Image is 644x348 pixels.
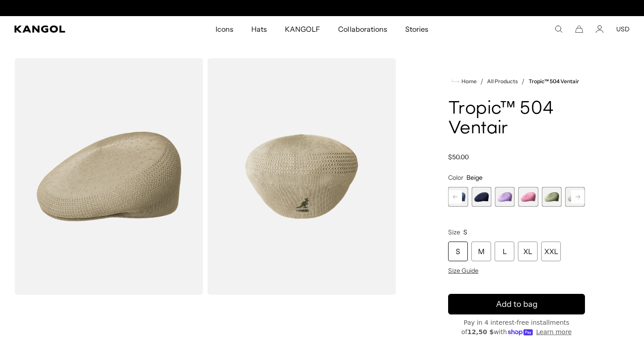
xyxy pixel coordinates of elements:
[495,187,515,207] div: 7 of 22
[487,78,518,85] a: All Products
[616,25,630,33] button: USD
[329,16,396,42] a: Collaborations
[396,16,437,42] a: Stories
[518,242,538,261] div: XL
[14,58,203,295] img: color-beige
[471,242,491,261] div: M
[452,77,477,85] a: Home
[518,187,538,207] label: PEONY PINK
[448,294,585,314] button: Add to bag
[448,76,585,87] nav: breadcrumbs
[338,16,387,42] span: Collaborations
[230,4,414,12] slideshow-component: Announcement bar
[14,25,143,33] a: Kangol
[565,187,585,207] label: Moonstruck
[448,267,479,275] span: Size Guide
[448,99,585,139] h1: Tropic™ 504 Ventair
[448,228,460,236] span: Size
[596,25,604,33] a: Account
[555,25,563,33] summary: Search here
[405,16,428,42] span: Stories
[466,174,483,182] span: Beige
[496,298,538,310] span: Add to bag
[518,76,525,87] li: /
[495,242,514,261] div: L
[230,4,414,12] div: 1 of 2
[448,153,469,161] span: $50.00
[575,25,583,33] button: Cart
[276,16,329,42] a: KANGOLF
[448,187,468,207] div: 5 of 22
[251,16,267,42] span: Hats
[448,187,468,207] label: DENIM BLUE
[529,78,580,85] a: Tropic™ 504 Ventair
[460,78,477,85] span: Home
[518,187,538,207] div: 8 of 22
[242,16,276,42] a: Hats
[463,228,467,236] span: S
[448,174,463,182] span: Color
[542,187,561,207] label: Oil Green
[207,58,396,295] img: color-beige
[471,187,491,207] div: 6 of 22
[495,187,515,207] label: Digital Lavender
[448,242,468,261] div: S
[565,187,585,207] div: 10 of 22
[207,16,242,42] a: Icons
[471,187,491,207] label: Navy
[230,4,414,12] div: Announcement
[216,16,233,42] span: Icons
[541,242,561,261] div: XXL
[542,187,561,207] div: 9 of 22
[477,76,483,87] li: /
[285,16,320,42] span: KANGOLF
